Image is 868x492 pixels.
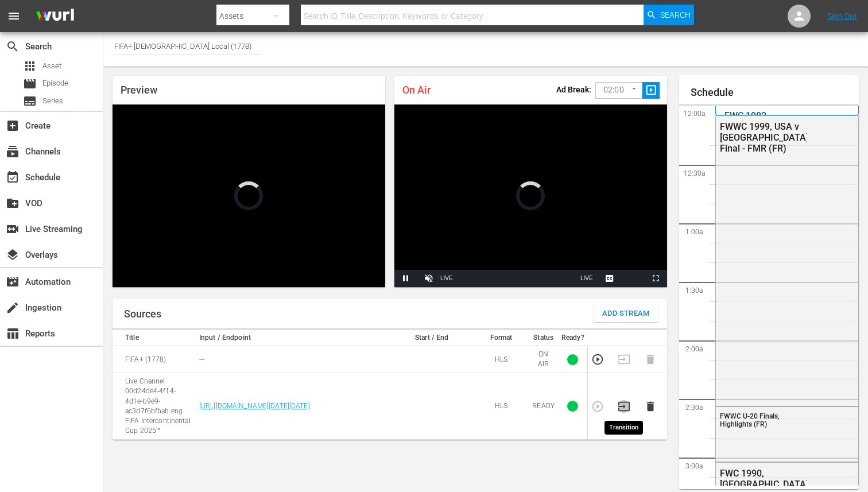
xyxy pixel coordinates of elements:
[196,346,390,373] td: ---
[558,330,588,346] th: Ready?
[6,40,20,53] span: Search
[529,330,558,346] th: Status
[394,104,667,287] div: Video Player
[591,353,604,366] button: Preview Stream
[6,145,20,158] span: Channels
[23,77,37,91] span: Episode
[602,307,650,320] span: Add Stream
[598,270,621,287] button: Captions
[575,270,598,287] button: Seek to live, currently behind live
[42,60,61,72] span: Asset
[113,346,196,373] td: FIFA+ (1778)
[474,330,529,346] th: Format
[691,87,859,98] h1: Schedule
[645,84,658,97] span: slideshow_sharp
[644,5,694,25] button: Search
[124,308,161,320] h1: Sources
[28,3,83,30] img: ans4CAIJ8jUAAAAAAAAAAAAAAAAAAAAAAAAgQb4GAAAAAAAAAAAAAAAAAAAAAAAAJMjXAAAAAAAAAAAAAAAAAAAAAAAAgAT5G...
[121,84,157,96] span: Preview
[644,400,657,413] button: Delete
[6,275,20,289] span: Automation
[6,327,20,340] span: Reports
[724,110,846,154] p: FWC 1982, [GEOGRAPHIC_DATA] FR v [GEOGRAPHIC_DATA], Semi-Finals - FMR (FR)
[621,270,644,287] button: Picture-in-Picture
[6,196,20,210] span: VOD
[7,9,21,23] span: menu
[595,79,642,101] div: 02:00
[42,95,63,107] span: Series
[113,104,385,287] div: Video Player
[390,330,474,346] th: Start / End
[644,270,667,287] button: Fullscreen
[529,346,558,373] td: ON AIR
[827,11,857,21] a: Sign Out
[42,78,68,89] span: Episode
[113,330,196,346] th: Title
[402,84,431,96] span: On Air
[199,402,310,410] a: [URL][DOMAIN_NAME][DATE][DATE]
[23,59,37,73] span: Asset
[474,373,529,440] td: HLS
[440,270,453,287] div: LIVE
[6,119,20,133] span: Create
[720,121,807,154] div: FWWC 1999, USA v [GEOGRAPHIC_DATA], Final - FMR (FR)
[720,412,780,428] span: FWWC U-20 Finals, Highlights (FR)
[474,346,529,373] td: HLS
[529,373,558,440] td: READY
[6,222,20,236] span: Live Streaming
[556,85,591,94] p: Ad Break:
[580,275,593,281] span: LIVE
[196,330,390,346] th: Input / Endpoint
[23,94,37,108] span: Series
[6,171,20,184] span: Schedule
[660,5,691,25] span: Search
[6,301,20,315] span: Ingestion
[6,248,20,262] span: Overlays
[594,305,658,322] button: Add Stream
[113,373,196,440] td: Live Channel 00d24de4-4f14-4d1e-b9e9-ac3d7f6bfbab eng FIFA Intercontinental Cup 2025™
[394,270,417,287] button: Pause
[417,270,440,287] button: Unmute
